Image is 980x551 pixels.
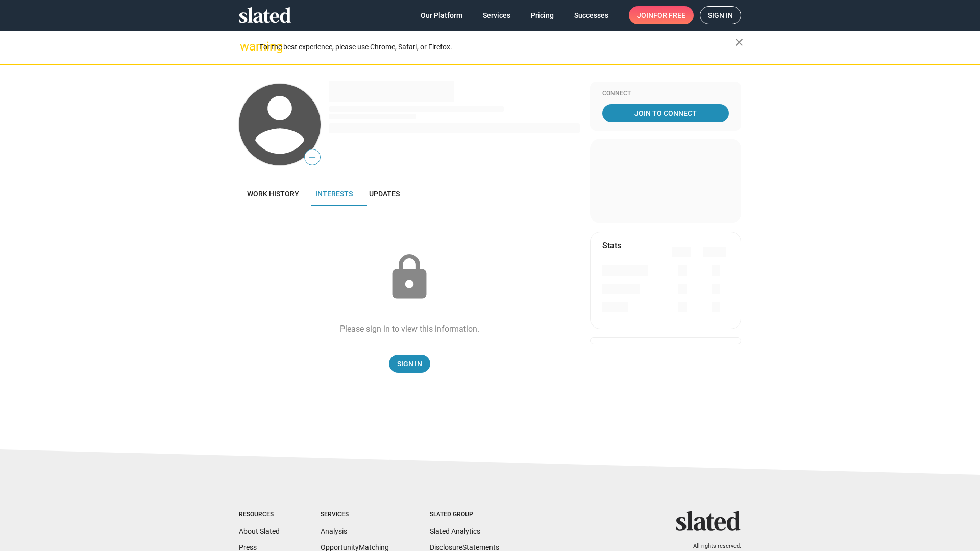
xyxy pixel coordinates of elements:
[315,190,353,198] span: Interests
[637,6,685,24] span: Join
[412,6,471,24] a: Our Platform
[483,6,510,24] span: Services
[259,40,735,54] div: For the best experience, please use Chrome, Safari, or Firefox.
[523,6,562,24] a: Pricing
[239,527,280,535] a: About Slated
[602,240,621,251] mat-card-title: Stats
[305,151,320,164] span: —
[708,7,733,24] span: Sign in
[321,511,389,519] div: Services
[602,104,729,122] a: Join To Connect
[604,104,727,122] span: Join To Connect
[566,6,617,24] a: Successes
[629,6,694,24] a: Joinfor free
[430,527,480,535] a: Slated Analytics
[361,182,408,206] a: Updates
[239,511,280,519] div: Resources
[700,6,741,24] a: Sign in
[733,36,745,48] mat-icon: close
[430,511,499,519] div: Slated Group
[389,355,430,373] a: Sign In
[475,6,519,24] a: Services
[247,190,299,198] span: Work history
[397,355,422,373] span: Sign In
[653,6,685,24] span: for free
[369,190,400,198] span: Updates
[421,6,462,24] span: Our Platform
[384,252,435,303] mat-icon: lock
[307,182,361,206] a: Interests
[340,323,479,334] div: Please sign in to view this information.
[602,90,729,98] div: Connect
[321,527,347,535] a: Analysis
[240,40,252,53] mat-icon: warning
[574,6,608,24] span: Successes
[239,182,307,206] a: Work history
[531,6,554,24] span: Pricing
